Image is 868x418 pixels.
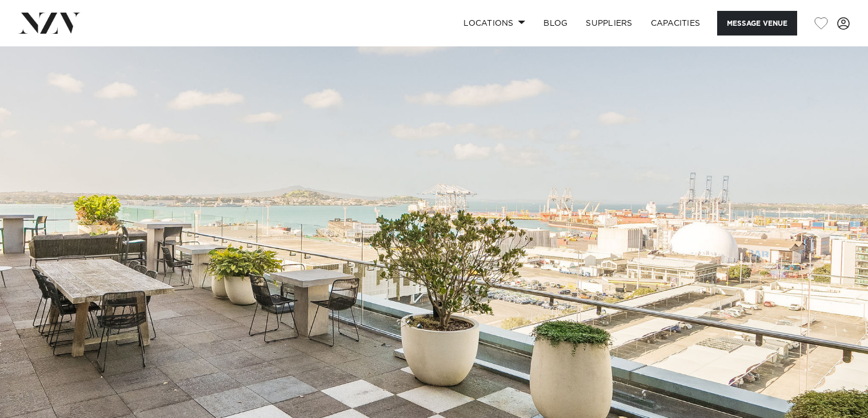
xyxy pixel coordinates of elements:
[454,11,534,36] a: Locations
[534,11,577,36] a: BLOG
[577,11,641,36] a: SUPPLIERS
[642,11,710,36] a: Capacities
[18,13,81,33] img: nzv-logo.png
[717,11,797,36] button: Message Venue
